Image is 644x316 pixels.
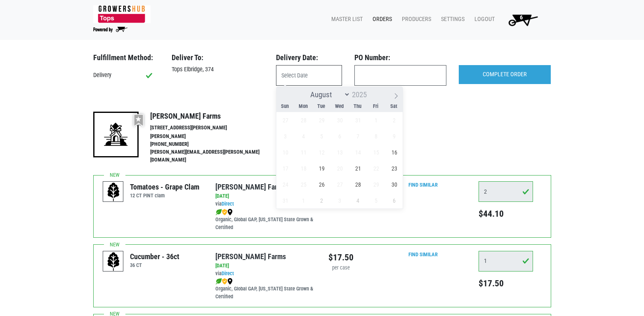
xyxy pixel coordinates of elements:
[215,192,316,200] div: [DATE]
[498,12,545,28] a: 6
[215,262,316,270] div: [DATE]
[479,251,533,272] input: Qty
[505,12,541,28] img: Cart
[103,182,124,202] img: placeholder-variety-43d6402dacf2d531de610a020419775a.svg
[294,104,312,109] span: Mon
[350,176,366,192] span: August 28, 2025
[277,176,293,192] span: August 24, 2025
[325,12,366,27] a: Master List
[366,12,395,27] a: Orders
[479,181,533,202] input: Qty
[332,192,348,208] span: September 3, 2025
[408,182,438,188] a: Find Similar
[165,65,270,74] div: Tops Elbridge, 374
[386,128,402,144] span: August 9, 2025
[295,192,311,208] span: September 1, 2025
[314,112,330,128] span: July 29, 2025
[215,270,316,278] div: via
[277,160,293,176] span: August 17, 2025
[295,176,311,192] span: August 25, 2025
[93,112,139,157] img: 19-7441ae2ccb79c876ff41c34f3bd0da69.png
[130,262,179,268] h6: 36 CT
[295,160,311,176] span: August 18, 2025
[395,12,434,27] a: Producers
[130,192,199,199] h6: 12 CT PINT clam
[328,251,354,264] div: $17.50
[222,201,234,207] a: Direct
[459,65,551,84] input: COMPLETE ORDER
[386,160,402,176] span: August 23, 2025
[368,160,384,176] span: August 22, 2025
[368,144,384,160] span: August 15, 2025
[332,144,348,160] span: August 13, 2025
[215,209,222,215] img: leaf-e5c59151409436ccce96b2ca1b28e03c.png
[368,192,384,208] span: September 5, 2025
[479,278,533,289] h5: $17.50
[350,112,366,128] span: July 31, 2025
[227,278,233,285] img: map_marker-0e94453035b3232a4d21701695807de9.png
[332,160,348,176] span: August 20, 2025
[295,112,311,128] span: July 28, 2025
[350,144,366,160] span: August 14, 2025
[277,192,293,208] span: August 31, 2025
[520,14,523,21] span: 6
[276,53,342,62] h3: Delivery Date:
[307,89,350,100] select: Month
[386,112,402,128] span: August 2, 2025
[150,133,277,140] li: [PERSON_NAME]
[350,128,366,144] span: August 7, 2025
[312,104,330,109] span: Tue
[93,5,151,23] img: 279edf242af8f9d49a69d9d2afa010fb.png
[330,104,349,109] span: Wed
[277,112,293,128] span: July 27, 2025
[150,112,277,121] h4: [PERSON_NAME] Farms
[354,53,446,62] h3: PO Number:
[314,160,330,176] span: August 19, 2025
[332,128,348,144] span: August 6, 2025
[468,12,498,27] a: Logout
[150,148,277,164] li: [PERSON_NAME][EMAIL_ADDRESS][PERSON_NAME][DOMAIN_NAME]
[222,278,227,285] img: safety-e55c860ca8c00a9c171001a62a92dabd.png
[276,65,342,86] input: Select Date
[314,192,330,208] span: September 2, 2025
[172,53,264,62] h3: Deliver To:
[332,112,348,128] span: July 30, 2025
[150,140,277,148] li: [PHONE_NUMBER]
[328,264,354,272] div: per case
[386,176,402,192] span: August 30, 2025
[130,181,199,192] div: Tomatoes - Grape Clam
[314,176,330,192] span: August 26, 2025
[350,192,366,208] span: September 4, 2025
[93,53,159,62] h3: Fulfillment Method:
[368,112,384,128] span: August 1, 2025
[368,176,384,192] span: August 29, 2025
[276,104,294,109] span: Sun
[434,12,468,27] a: Settings
[386,144,402,160] span: August 16, 2025
[367,104,385,109] span: Fri
[295,128,311,144] span: August 4, 2025
[93,27,127,33] img: Powered by Big Wheelbarrow
[386,192,402,208] span: September 6, 2025
[277,144,293,160] span: August 10, 2025
[332,176,348,192] span: August 27, 2025
[215,200,316,208] div: via
[349,104,367,109] span: Thu
[130,251,179,262] div: Cucumber - 36ct
[227,209,233,215] img: map_marker-0e94453035b3232a4d21701695807de9.png
[314,128,330,144] span: August 5, 2025
[215,252,286,261] a: [PERSON_NAME] Farms
[314,144,330,160] span: August 12, 2025
[408,251,438,257] a: Find Similar
[215,277,316,301] div: Organic, Global GAP, [US_STATE] State Grown & Certified
[368,128,384,144] span: August 8, 2025
[479,208,533,219] h5: $44.10
[222,270,234,276] a: Direct
[385,104,403,109] span: Sat
[295,144,311,160] span: August 11, 2025
[222,209,227,215] img: safety-e55c860ca8c00a9c171001a62a92dabd.png
[215,278,222,285] img: leaf-e5c59151409436ccce96b2ca1b28e03c.png
[215,183,286,191] a: [PERSON_NAME] Farms
[350,160,366,176] span: August 21, 2025
[277,128,293,144] span: August 3, 2025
